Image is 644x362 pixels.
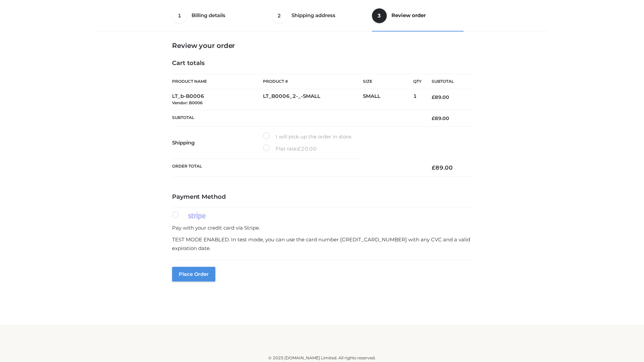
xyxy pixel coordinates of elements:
bdi: 89.00 [432,164,453,171]
bdi: 20.00 [298,145,317,152]
h3: Review your order [172,42,472,50]
span: £ [432,115,435,121]
th: Qty [413,74,422,89]
span: £ [432,94,435,100]
td: 1 [413,89,422,110]
span: £ [432,164,435,171]
button: Place order [172,267,215,282]
th: Subtotal [422,74,472,89]
h4: Cart totals [172,60,472,67]
th: Product # [263,74,363,89]
p: Pay with your credit card via Stripe. [172,224,472,232]
th: Subtotal [172,110,422,126]
td: LT_B0006_2-_-SMALL [263,89,363,110]
th: Size [363,74,410,89]
td: SMALL [363,89,413,110]
p: TEST MODE ENABLED. In test mode, you can use the card number [CREDIT_CARD_NUMBER] with any CVC an... [172,235,472,252]
td: LT_b-B0006 [172,89,263,110]
div: © 2025 [DOMAIN_NAME] Limited. All rights reserved. [100,355,544,361]
small: Vendor: B0006 [172,100,203,105]
th: Shipping [172,127,263,159]
th: Product Name [172,74,263,89]
bdi: 89.00 [432,115,449,121]
span: £ [298,145,301,152]
label: I will pick up the order in store. [263,132,352,141]
th: Order Total [172,159,422,177]
bdi: 89.00 [432,94,449,100]
h4: Payment Method [172,193,472,201]
label: Flat rate: [263,144,317,153]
